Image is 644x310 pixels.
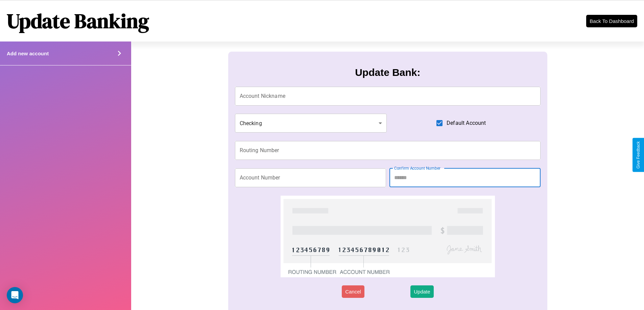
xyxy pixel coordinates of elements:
[342,285,364,298] button: Cancel
[7,7,149,35] h1: Update Banking
[355,67,420,78] h3: Update Bank:
[636,141,641,169] div: Give Feedback
[281,196,495,277] img: check
[235,114,387,133] div: Checking
[7,287,23,303] div: Open Intercom Messenger
[586,15,637,27] button: Back To Dashboard
[410,285,433,298] button: Update
[394,165,440,171] label: Confirm Account Number
[447,119,486,127] span: Default Account
[7,51,49,56] h4: Add new account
